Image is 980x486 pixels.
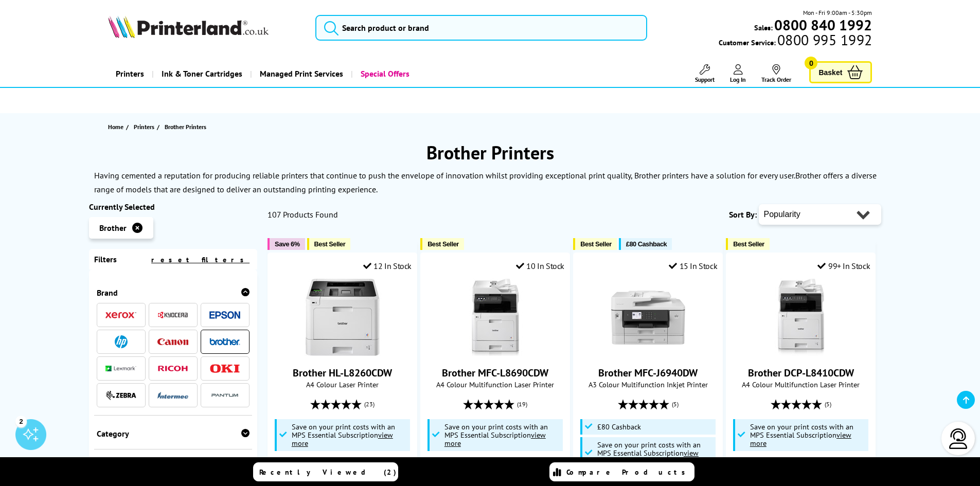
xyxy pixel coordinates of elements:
[729,209,757,220] span: Sort By:
[105,366,136,372] img: Lexmark
[809,61,872,83] a: Basket 0
[762,279,840,356] img: Brother DCP-L8410CDW
[292,422,395,448] span: Save on your print costs with an MPS Essential Subscription
[209,311,240,319] img: Epson
[152,61,250,87] a: Ink & Toner Cartridges
[750,422,853,448] span: Save on your print costs with an MPS Essential Subscription
[105,309,136,321] a: Xerox
[209,338,240,345] img: Brother
[363,261,412,271] div: 12 In Stock
[669,261,717,271] div: 15 In Stock
[108,61,152,87] a: Printers
[157,311,188,319] img: Kyocera
[773,20,872,30] a: 0800 840 1992
[94,254,117,264] span: Filters
[157,392,188,399] img: Intermec
[610,279,687,356] img: Brother MFC-J6940DW
[273,380,412,389] span: A4 Colour Laser Printer
[825,394,831,414] span: (5)
[253,462,398,481] a: Recently Viewed (2)
[162,61,242,87] span: Ink & Toner Cartridges
[304,348,381,358] a: Brother HL-L8260CDW
[549,462,694,481] a: Compare Products
[105,390,136,401] img: Zebra
[97,287,250,298] div: Brand
[517,394,527,414] span: (19)
[805,57,817,69] span: 0
[304,279,381,356] img: Brother HL-L8260CDW
[719,35,872,47] span: Customer Service:
[748,366,854,380] a: Brother DCP-L8410CDW
[108,121,126,132] a: Home
[157,338,188,345] img: Canon
[250,61,351,87] a: Managed Print Services
[157,309,188,321] a: Kyocera
[733,240,764,248] span: Best Seller
[157,389,188,402] a: Intermec
[97,428,250,439] div: Category
[598,366,698,380] a: Brother MFC-J6940DW
[89,140,892,165] h1: Brother Printers
[364,394,375,414] span: (23)
[948,428,969,449] img: user-headset-light.svg
[209,309,240,321] a: Epson
[275,240,299,248] span: Save 6%
[94,170,877,194] p: Brother offers a diverse range of models that are designed to deliver an outstanding printing exp...
[457,279,534,356] img: Brother MFC-L8690CDW
[157,335,188,348] a: Canon
[750,430,851,448] u: view more
[426,380,564,389] span: A4 Colour Multifunction Laser Printer
[427,240,459,248] span: Best Seller
[597,423,641,431] span: £80 Cashback
[754,23,773,32] span: Sales:
[730,64,746,83] a: Log In
[105,312,136,319] img: Xerox
[351,61,417,87] a: Special Offers
[762,348,840,358] a: Brother DCP-L8410CDW
[314,240,346,248] span: Best Seller
[151,255,250,264] a: reset filters
[209,362,240,375] a: OKI
[315,15,647,41] input: Search product or brand
[292,430,393,448] u: view more
[157,362,188,375] a: Ricoh
[444,430,546,448] u: view more
[803,8,872,17] span: Mon - Fri 9:00am - 5:30pm
[209,389,240,402] img: Pantum
[610,348,687,358] a: Brother MFC-J6940DW
[108,15,303,40] a: Printerland Logo
[420,238,464,250] button: Best Seller
[15,416,27,427] div: 2
[108,15,269,38] img: Printerland Logo
[695,64,715,83] a: Support
[626,240,667,248] span: £80 Cashback
[268,238,305,250] button: Save 6%
[157,366,188,371] img: Ricoh
[293,366,392,380] a: Brother HL-L8260CDW
[209,335,240,348] a: Brother
[94,170,795,181] p: Having cemented a reputation for producing reliable printers that continue to push the envelope o...
[209,389,240,402] a: Pantum
[817,261,870,271] div: 99+ In Stock
[730,76,746,83] span: Log In
[573,238,617,250] button: Best Seller
[105,389,136,402] a: Zebra
[89,202,258,212] div: Currently Selected
[818,65,842,79] span: Basket
[761,64,791,83] a: Track Order
[695,76,715,83] span: Support
[516,261,564,271] div: 10 In Stock
[99,223,127,233] span: Brother
[732,380,870,389] span: A4 Colour Multifunction Laser Printer
[579,380,717,389] span: A3 Colour Multifunction Inkjet Printer
[597,440,701,466] span: Save on your print costs with an MPS Essential Subscription
[619,238,672,250] button: £80 Cashback
[566,467,691,477] span: Compare Products
[134,121,157,132] a: Printers
[259,467,397,477] span: Recently Viewed (2)
[442,366,548,380] a: Brother MFC-L8690CDW
[268,209,338,220] span: 107 Products Found
[115,335,128,348] img: HP
[774,15,872,34] b: 0800 840 1992
[457,348,534,358] a: Brother MFC-L8690CDW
